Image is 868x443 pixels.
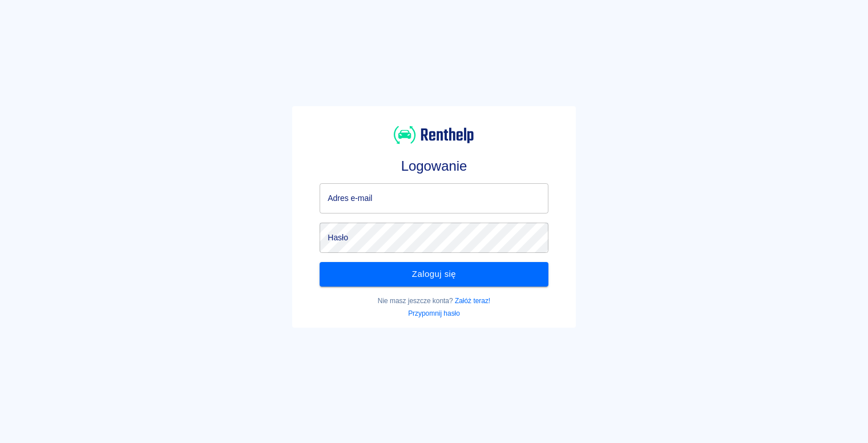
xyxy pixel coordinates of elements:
[455,297,490,305] a: Załóż teraz!
[408,309,460,317] a: Przypomnij hasło
[320,296,548,306] p: Nie masz jeszcze konta?
[394,124,474,146] img: Renthelp logo
[320,158,548,174] h3: Logowanie
[320,262,548,286] button: Zaloguj się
